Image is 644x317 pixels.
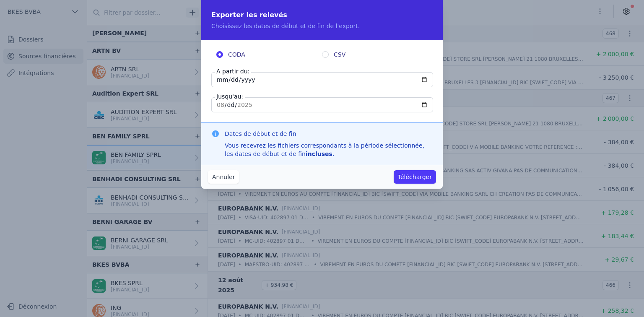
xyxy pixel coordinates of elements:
[215,67,251,75] label: A partir du:
[228,50,245,59] span: CODA
[322,50,428,59] label: CSV
[225,130,433,138] h3: Dates de début et de fin
[322,51,329,58] input: CSV
[394,170,436,184] button: Télécharger
[334,50,345,59] span: CSV
[216,51,223,58] input: CODA
[211,22,433,30] p: Choisissez les dates de début et de fin de l'export.
[306,151,332,157] strong: incluses
[208,170,239,184] button: Annuler
[216,50,322,59] label: CODA
[215,92,245,101] label: Jusqu'au:
[211,10,433,20] h2: Exporter les relevés
[225,141,433,158] div: Vous recevrez les fichiers correspondants à la période sélectionnée, les dates de début et de fin .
